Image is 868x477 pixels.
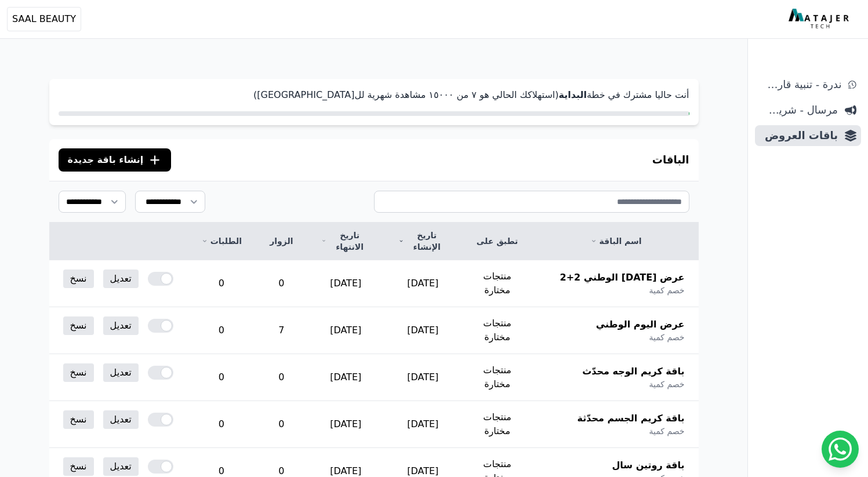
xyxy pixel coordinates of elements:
[103,363,139,382] a: تعديل
[12,12,76,26] span: SAAL BEAUTY
[59,88,689,102] p: أنت حاليا مشترك في خطة (استهلاكك الحالي هو ٧ من ١٥۰۰۰ مشاهدة شهرية لل[GEOGRAPHIC_DATA])
[103,410,139,429] a: تعديل
[103,270,139,288] a: تعديل
[612,458,684,472] span: باقة روتين سال
[462,354,533,401] td: منتجات مختارة
[187,260,256,307] td: 0
[649,332,684,343] span: خصم كمية
[68,153,144,167] span: إنشاء باقة جديدة
[63,363,94,382] a: نسخ
[103,316,139,335] a: تعديل
[384,260,462,307] td: [DATE]
[760,102,838,118] span: مرسال - شريط دعاية
[462,260,533,307] td: منتجات مختارة
[596,318,685,332] span: عرض اليوم الوطني
[652,152,689,168] h3: الباقات
[462,307,533,354] td: منتجات مختارة
[558,89,586,100] strong: البداية
[649,378,684,390] span: خصم كمية
[307,307,384,354] td: [DATE]
[7,7,81,31] button: SAAL BEAUTY
[462,401,533,448] td: منتجات مختارة
[201,235,242,247] a: الطلبات
[307,401,384,448] td: [DATE]
[649,285,684,296] span: خصم كمية
[256,260,307,307] td: 0
[187,354,256,401] td: 0
[560,271,684,285] span: عرض [DATE] الوطني 2+2
[578,412,685,425] span: باقة كريم الجسم محدّثة
[187,401,256,448] td: 0
[59,148,172,172] button: إنشاء باقة جديدة
[649,425,684,437] span: خصم كمية
[398,230,448,253] a: تاريخ الإنشاء
[547,235,685,247] a: اسم الباقة
[256,307,307,354] td: 7
[63,410,94,429] a: نسخ
[384,401,462,448] td: [DATE]
[789,9,852,30] img: MatajerTech Logo
[63,457,94,476] a: نسخ
[256,401,307,448] td: 0
[256,354,307,401] td: 0
[307,260,384,307] td: [DATE]
[63,316,94,335] a: نسخ
[256,223,307,260] th: الزوار
[760,128,838,144] span: باقات العروض
[307,354,384,401] td: [DATE]
[462,223,533,260] th: تطبق على
[103,457,139,476] a: تعديل
[321,230,371,253] a: تاريخ الانتهاء
[760,77,841,93] span: ندرة - تنبية قارب علي النفاذ
[63,270,94,288] a: نسخ
[384,307,462,354] td: [DATE]
[187,307,256,354] td: 0
[384,354,462,401] td: [DATE]
[582,365,684,378] span: باقة كريم الوجه محدّث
